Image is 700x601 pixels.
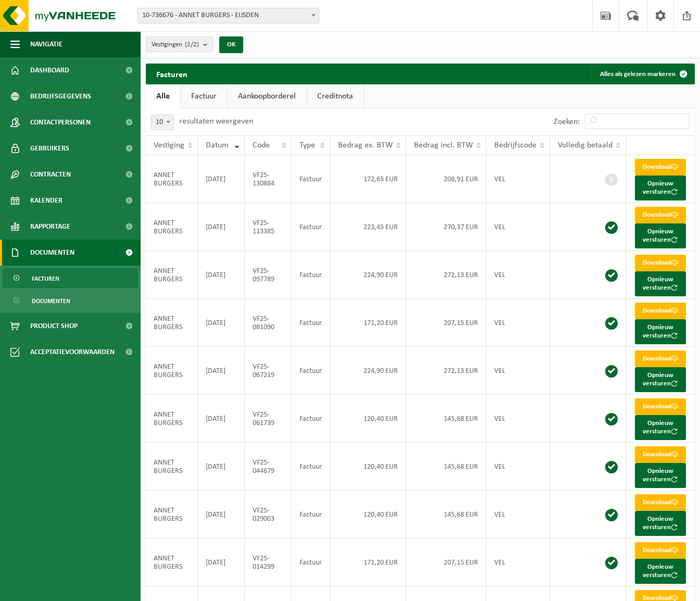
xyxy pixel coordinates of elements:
[151,115,174,130] span: 10
[146,36,213,52] button: Vestigingen(2/2)
[292,539,330,586] td: Factuur
[198,491,245,539] td: [DATE]
[406,395,486,443] td: 145,68 EUR
[635,542,686,559] a: Download
[30,109,91,135] span: Contactpersonen
[30,161,71,187] span: Contracten
[635,176,686,201] button: Opnieuw versturen
[330,395,406,443] td: 120,40 EUR
[338,141,393,149] span: Bedrag ex. BTW
[146,347,198,395] td: ANNET BURGERS
[330,539,406,586] td: 171,20 EUR
[554,118,580,126] label: Zoeken:
[486,395,550,443] td: VEL
[330,251,406,299] td: 224,90 EUR
[198,443,245,491] td: [DATE]
[30,83,91,109] span: Bedrijfsgegevens
[330,443,406,491] td: 120,40 EUR
[486,539,550,586] td: VEL
[185,41,199,48] count: (2/2)
[30,31,63,57] span: Navigatie
[245,491,292,539] td: VF25-029003
[146,251,198,299] td: ANNET BURGERS
[635,303,686,319] a: Download
[152,115,173,130] span: 10
[292,491,330,539] td: Factuur
[219,36,243,53] button: OK
[30,187,63,214] span: Kalender
[635,255,686,271] a: Download
[330,203,406,251] td: 223,45 EUR
[152,37,199,53] span: Vestigingen
[299,141,315,149] span: Type
[245,203,292,251] td: VF25-113385
[406,155,486,203] td: 208,91 EUR
[206,141,229,149] span: Datum
[635,271,686,296] button: Opnieuw versturen
[330,347,406,395] td: 224,90 EUR
[3,268,138,288] a: Facturen
[635,207,686,223] a: Download
[30,57,69,83] span: Dashboard
[292,347,330,395] td: Factuur
[494,141,536,149] span: Bedrijfscode
[406,251,486,299] td: 272,13 EUR
[635,350,686,367] a: Download
[146,395,198,443] td: ANNET BURGERS
[30,339,115,365] span: Acceptatievoorwaarden
[635,494,686,511] a: Download
[32,291,70,311] span: Documenten
[146,84,180,108] a: Alle
[635,159,686,176] a: Download
[406,299,486,347] td: 207,15 EUR
[253,141,270,149] span: Code
[3,291,138,310] a: Documenten
[198,251,245,299] td: [DATE]
[198,347,245,395] td: [DATE]
[245,155,292,203] td: VF25-130884
[146,155,198,203] td: ANNET BURGERS
[635,446,686,463] a: Download
[198,299,245,347] td: [DATE]
[635,223,686,248] button: Opnieuw versturen
[635,511,686,536] button: Opnieuw versturen
[32,269,59,289] span: Facturen
[406,491,486,539] td: 145,68 EUR
[181,84,227,108] a: Factuur
[198,539,245,586] td: [DATE]
[245,443,292,491] td: VF25-044679
[292,155,330,203] td: Factuur
[138,8,319,23] span: 10-736676 - ANNET BURGERS - EIJSDEN
[307,84,364,108] a: Creditnota
[635,463,686,488] button: Opnieuw versturen
[154,141,184,149] span: Vestiging
[414,141,473,149] span: Bedrag incl. BTW
[245,539,292,586] td: VF25-014299
[245,299,292,347] td: VF25-081090
[635,367,686,392] button: Opnieuw versturen
[146,443,198,491] td: ANNET BURGERS
[330,299,406,347] td: 171,20 EUR
[30,240,74,266] span: Documenten
[635,559,686,584] button: Opnieuw versturen
[486,299,550,347] td: VEL
[558,141,612,149] span: Volledig betaald
[292,299,330,347] td: Factuur
[635,398,686,415] a: Download
[330,155,406,203] td: 172,65 EUR
[179,117,253,126] label: resultaten weergeven
[486,203,550,251] td: VEL
[245,347,292,395] td: VF25-067219
[198,395,245,443] td: [DATE]
[146,203,198,251] td: ANNET BURGERS
[486,347,550,395] td: VEL
[406,347,486,395] td: 272,13 EUR
[486,251,550,299] td: VEL
[292,203,330,251] td: Factuur
[486,491,550,539] td: VEL
[406,203,486,251] td: 270,37 EUR
[486,155,550,203] td: VEL
[292,251,330,299] td: Factuur
[592,64,694,84] button: Alles als gelezen markeren
[406,539,486,586] td: 207,15 EUR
